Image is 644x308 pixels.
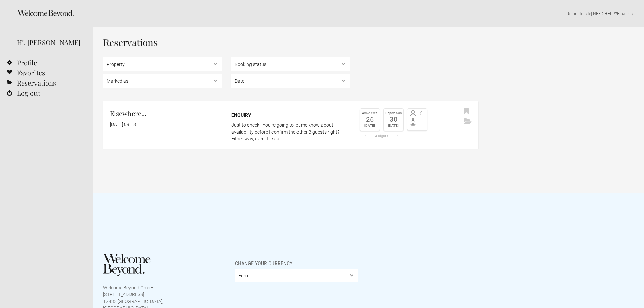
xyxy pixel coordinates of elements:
[231,122,350,142] p: Just to check - You're going to let me know about availability before I confirm the other 3 guest...
[567,11,591,16] a: Return to site
[110,108,222,118] h2: Elsewhere...
[617,11,633,16] a: Email us
[417,111,425,116] span: 6
[110,122,136,127] flynt-date-display: [DATE] 09:18
[462,106,471,117] button: Bookmark
[362,123,378,129] div: [DATE]
[385,110,402,116] div: Depart Sun
[231,57,350,71] select: , ,
[462,117,473,127] button: Archive
[385,116,402,123] div: 30
[385,123,402,129] div: [DATE]
[417,117,425,123] span: -
[103,254,151,276] img: Welcome Beyond
[103,37,478,47] h1: Reservations
[417,123,425,128] span: -
[360,134,404,138] div: 4 nights
[103,101,478,149] a: Elsewhere... [DATE] 09:18 Enquiry Just to check - You're going to let me know about availability ...
[103,10,634,17] p: | NEED HELP? .
[362,116,378,123] div: 26
[103,74,222,88] select: , , ,
[231,112,350,118] div: Enquiry
[235,269,359,282] select: Change your currency
[235,254,292,267] span: Change your currency
[17,37,83,47] div: Hi, [PERSON_NAME]
[231,74,350,88] select: ,
[362,110,378,116] div: Arrive Wed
